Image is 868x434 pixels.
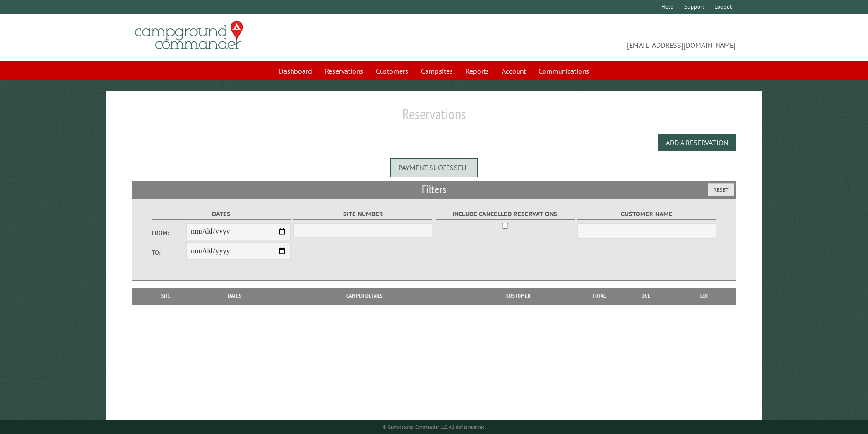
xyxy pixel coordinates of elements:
th: Camper Details [274,288,455,304]
span: [EMAIL_ADDRESS][DOMAIN_NAME] [434,25,736,51]
a: Customers [370,62,414,80]
label: Dates [152,209,291,220]
th: Site [137,288,196,304]
h2: Filters [132,181,736,198]
th: Edit [675,288,736,304]
th: Due [617,288,675,304]
th: Total [581,288,617,304]
a: Campsites [416,62,458,80]
label: Customer Name [577,209,716,220]
th: Dates [196,288,274,304]
a: Communications [533,62,595,80]
label: From: [152,229,186,237]
a: Dashboard [273,62,318,80]
a: Reservations [319,62,369,80]
img: Campground Commander [132,18,246,53]
div: Payment successful [390,158,478,177]
a: Account [496,62,531,80]
h1: Reservations [132,105,736,130]
button: Reset [708,183,734,196]
a: Reports [460,62,494,80]
th: Customer [455,288,581,304]
label: To: [152,248,186,257]
small: © Campground Commander LLC. All rights reserved. [383,424,486,430]
label: Include Cancelled Reservations [436,209,575,220]
label: Site Number [293,209,432,220]
button: Add a Reservation [658,134,736,151]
